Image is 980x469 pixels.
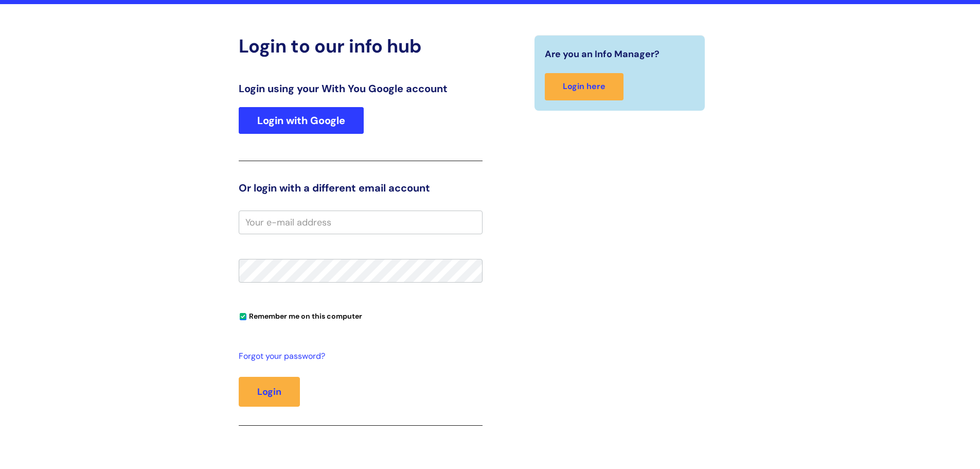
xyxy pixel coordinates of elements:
[239,377,300,407] button: Login
[545,46,660,62] span: Are you an Info Manager?
[239,35,483,57] h2: Login to our info hub
[239,349,477,364] a: Forgot your password?
[239,309,362,321] label: Remember me on this computer
[239,107,364,134] a: Login with Google
[240,314,246,320] input: Remember me on this computer
[239,211,483,234] input: Your e-mail address
[545,73,623,100] a: Login here
[239,182,483,194] h3: Or login with a different email account
[239,307,483,324] div: You can uncheck this option if you're logging in from a shared device
[239,82,483,95] h3: Login using your With You Google account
